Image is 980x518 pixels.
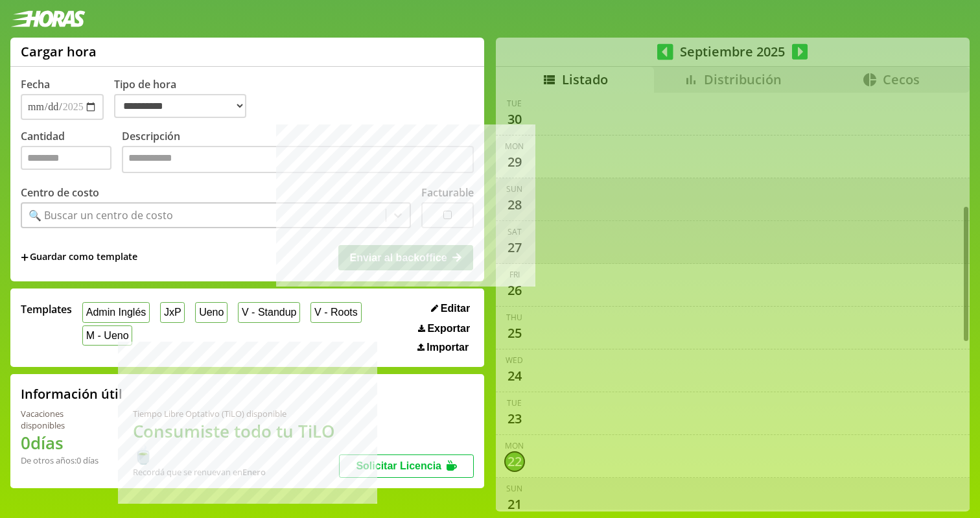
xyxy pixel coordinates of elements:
[21,454,102,466] div: De otros años: 0 días
[426,342,469,353] span: Importar
[160,302,185,322] button: JxP
[21,385,122,403] h2: Información útil
[427,302,474,315] button: Editar
[310,302,361,322] button: V - Roots
[238,302,300,322] button: V - Standup
[122,129,474,176] label: Descripción
[21,185,99,200] label: Centro de costo
[21,408,102,431] div: Vacaciones disponibles
[114,94,246,118] select: Tipo de hora
[21,43,97,60] h1: Cargar hora
[114,77,257,120] label: Tipo de hora
[441,303,470,314] span: Editar
[82,302,150,322] button: Admin Inglés
[414,322,474,335] button: Exportar
[21,129,122,176] label: Cantidad
[21,431,102,454] h1: 0 días
[133,419,340,466] h1: Consumiste todo tu TiLO 🍵
[133,466,340,478] div: Recordá que se renuevan en
[356,460,441,471] span: Solicitar Licencia
[21,250,137,265] span: +Guardar como template
[29,208,173,222] div: 🔍 Buscar un centro de costo
[21,302,72,316] span: Templates
[82,325,132,346] button: M - Ueno
[10,10,86,27] img: logotipo
[195,302,227,322] button: Ueno
[427,323,470,335] span: Exportar
[421,185,474,200] label: Facturable
[21,146,111,170] input: Cantidad
[133,408,340,419] div: Tiempo Libre Optativo (TiLO) disponible
[122,146,474,173] textarea: Descripción
[21,250,29,265] span: +
[339,454,474,478] button: Solicitar Licencia
[21,77,50,91] label: Fecha
[242,466,266,478] b: Enero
